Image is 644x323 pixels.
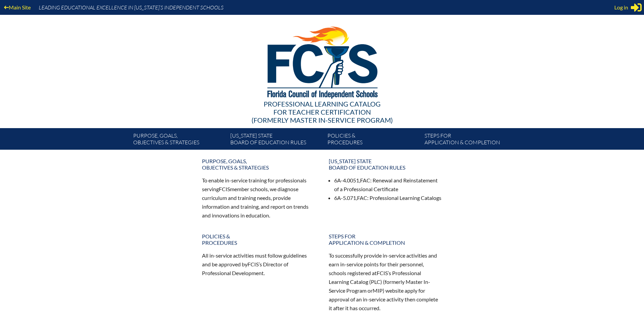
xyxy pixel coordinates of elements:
[357,195,367,201] span: FAC
[325,131,422,150] a: Policies &Procedures
[247,261,259,267] span: FCIS
[325,155,446,173] a: [US_STATE] StateBoard of Education rules
[253,15,392,107] img: FCISlogo221.eps
[631,2,642,13] svg: Sign in or register
[198,155,319,173] a: Purpose, goals,objectives & strategies
[325,230,446,248] a: Steps forapplication & completion
[228,131,325,150] a: [US_STATE] StateBoard of Education rules
[373,287,383,294] span: MIP
[219,186,230,192] span: FCIS
[371,278,380,285] span: PLC
[130,131,228,150] a: Purpose, goals,objectives & strategies
[334,194,442,202] li: 6A-5.071, : Professional Learning Catalogs
[202,176,315,219] p: To enable in-service training for professionals serving member schools, we diagnose curriculum an...
[1,3,33,12] a: Main Site
[334,176,442,194] li: 6A-4.0051, : Renewal and Reinstatement of a Professional Certificate
[202,251,315,277] p: All in-service activities must follow guidelines and be approved by ’s Director of Professional D...
[422,131,519,150] a: Steps forapplication & completion
[128,100,516,124] div: Professional Learning Catalog (formerly Master In-service Program)
[614,3,628,11] span: Log in
[377,270,388,276] span: FCIS
[329,251,442,312] p: To successfully provide in-service activities and earn in-service points for their personnel, sch...
[360,177,370,183] span: FAC
[273,108,371,116] span: for Teacher Certification
[198,230,319,248] a: Policies &Procedures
